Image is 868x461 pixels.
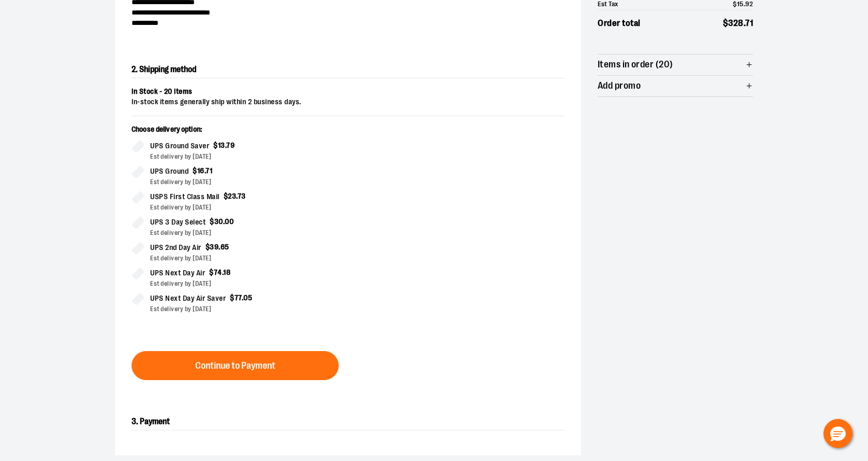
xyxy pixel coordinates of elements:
span: . [225,141,227,149]
input: UPS 2nd Day Air$39.65Est delivery by [DATE] [132,242,144,254]
button: Continue to Payment [132,351,339,380]
input: UPS 3 Day Select$30.00Est delivery by [DATE] [132,216,144,229]
span: Continue to Payment [195,361,276,371]
div: Est delivery by [DATE] [150,254,340,263]
div: Est delivery by [DATE] [150,177,340,187]
h2: 3. Payment [132,413,565,430]
span: Add promo [598,81,641,91]
span: 71 [206,166,212,175]
span: 73 [238,192,246,200]
div: Est delivery by [DATE] [150,228,340,238]
div: Est delivery by [DATE] [150,152,340,161]
span: USPS First Class Mail [150,191,220,203]
div: In-stock items generally ship within 2 business days. [132,97,565,107]
span: 71 [745,18,753,28]
span: $ [206,243,210,251]
div: In Stock - 20 items [132,87,565,97]
span: . [744,18,746,28]
span: $ [209,268,214,276]
span: . [242,294,244,302]
input: UPS Next Day Air$74.18Est delivery by [DATE] [132,267,144,280]
span: Order total [598,17,641,30]
div: Est delivery by [DATE] [150,203,340,212]
span: . [223,217,225,226]
span: UPS 3 Day Select [150,216,206,228]
input: USPS First Class Mail$23.73Est delivery by [DATE] [132,191,144,203]
span: 77 [235,294,242,302]
p: Choose delivery option: [132,124,340,140]
div: Est delivery by [DATE] [150,304,340,314]
span: 16 [197,166,205,175]
span: $ [723,18,729,28]
span: 39 [210,243,219,251]
span: UPS Next Day Air Saver [150,292,226,304]
span: $ [224,192,228,200]
button: Items in order (20) [598,54,753,75]
span: 00 [225,217,234,226]
span: Items in order (20) [598,60,673,69]
span: 18 [223,268,230,276]
span: $ [213,141,218,149]
span: UPS Ground Saver [150,140,209,152]
span: . [219,243,221,251]
span: UPS 2nd Day Air [150,242,201,254]
input: UPS Ground$16.71Est delivery by [DATE] [132,165,144,178]
h2: 2. Shipping method [132,61,565,78]
span: 13 [218,141,225,149]
span: 23 [228,192,236,200]
span: 74 [214,268,222,276]
input: UPS Next Day Air Saver$77.05Est delivery by [DATE] [132,292,144,305]
span: 79 [226,141,235,149]
div: Est delivery by [DATE] [150,279,340,288]
span: 65 [221,243,229,251]
span: UPS Ground [150,165,189,177]
span: . [236,192,238,200]
span: . [205,166,206,175]
span: 05 [243,294,252,302]
span: $ [210,217,214,226]
span: . [222,268,224,276]
span: $ [193,166,197,175]
span: 328 [728,18,744,28]
span: UPS Next Day Air [150,267,205,279]
span: 30 [214,217,223,226]
input: UPS Ground Saver$13.79Est delivery by [DATE] [132,140,144,152]
button: Add promo [598,76,753,96]
span: $ [230,294,235,302]
button: Hello, have a question? Let’s chat. [823,419,852,448]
